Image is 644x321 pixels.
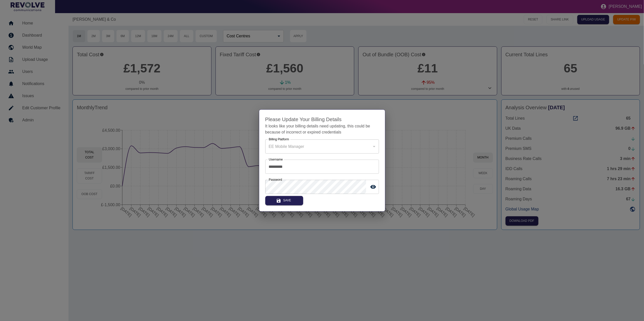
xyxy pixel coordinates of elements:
div: EE Mobile Manager [265,140,379,154]
p: It looks like your billing details need updating, this could be because of incorrect or expired c... [265,123,379,136]
label: Password [269,178,282,182]
button: toggle password visibility [368,182,378,192]
label: Billing Platform [269,137,289,142]
h4: Please Update Your Billing Details [265,116,379,123]
button: Save [265,196,303,205]
label: Username [269,157,283,162]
